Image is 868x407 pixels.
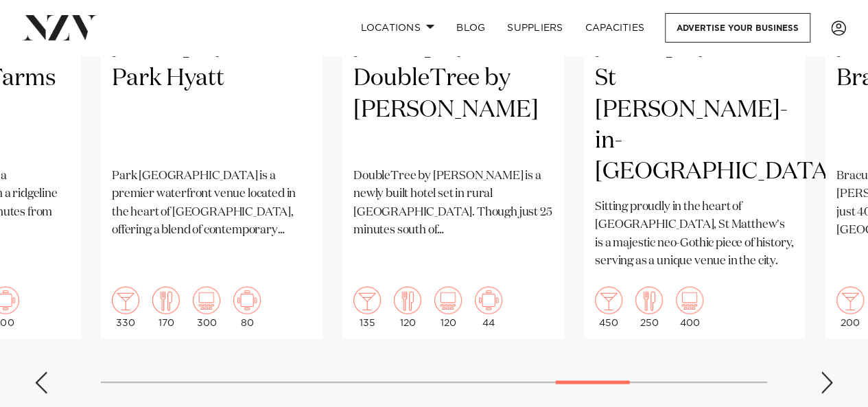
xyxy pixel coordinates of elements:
h2: Park Hyatt [112,63,311,156]
div: 135 [353,286,381,327]
img: dining.png [152,286,180,314]
img: meeting.png [233,286,261,314]
img: cocktail.png [353,286,381,314]
p: Park [GEOGRAPHIC_DATA] is a premier waterfront venue located in the heart of [GEOGRAPHIC_DATA], o... [112,167,311,239]
div: 170 [152,286,180,327]
img: theatre.png [434,286,462,314]
div: 120 [434,286,462,327]
div: 80 [233,286,261,327]
a: BLOG [445,13,496,43]
img: dining.png [635,286,663,314]
div: 250 [635,286,663,327]
p: Sitting proudly in the heart of [GEOGRAPHIC_DATA], St Matthew's is a majestic neo-Gothic piece of... [595,198,794,270]
div: 44 [475,286,502,327]
img: nzv-logo.png [22,15,97,40]
img: dining.png [394,286,421,314]
img: cocktail.png [595,286,622,314]
div: 450 [595,286,622,327]
a: Capacities [574,13,656,43]
img: meeting.png [475,286,502,314]
img: cocktail.png [836,286,864,314]
img: cocktail.png [112,286,139,314]
a: Locations [349,13,445,43]
img: theatre.png [676,286,703,314]
h2: St [PERSON_NAME]-in-[GEOGRAPHIC_DATA] [595,63,794,187]
div: 400 [676,286,703,327]
a: Advertise your business [665,13,810,43]
img: theatre.png [193,286,220,314]
div: 200 [836,286,864,327]
p: DoubleTree by [PERSON_NAME] is a newly built hotel set in rural [GEOGRAPHIC_DATA]. Though just 25... [353,167,552,239]
div: 300 [193,286,220,327]
h2: DoubleTree by [PERSON_NAME] [353,63,552,156]
div: 120 [394,286,421,327]
div: 330 [112,286,139,327]
a: SUPPLIERS [496,13,574,43]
